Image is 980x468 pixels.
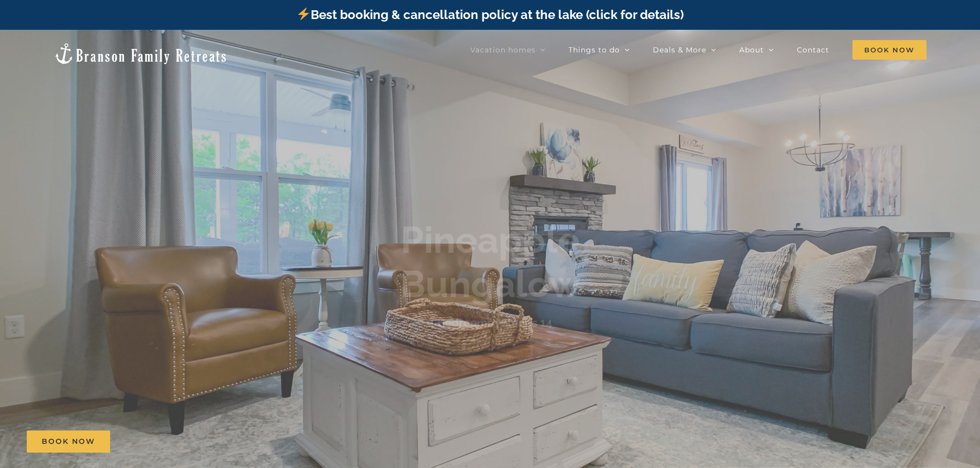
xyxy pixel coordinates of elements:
span: Book Now [42,437,95,446]
a: Things to do [568,40,630,60]
span: Book Now [852,40,926,60]
h3: 4 Bedrooms | Sleeps 14 [428,316,553,329]
span: Contact [797,46,829,53]
nav: Main Menu [470,40,926,60]
a: About [739,40,774,60]
span: Vacation homes [470,46,536,53]
a: Contact [797,40,829,60]
a: Vacation homes [470,40,545,60]
span: About [739,46,764,53]
span: Things to do [568,46,620,53]
span: Deals & More [653,46,706,53]
img: Branson Family Retreats Logo [54,42,228,65]
a: Best booking & cancellation policy at the lake (click for details) [296,7,683,22]
a: Deals & More [653,40,716,60]
img: ⚡️ [297,8,310,20]
a: Book Now [27,430,110,453]
b: Pineapple Bungalow [400,218,580,306]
